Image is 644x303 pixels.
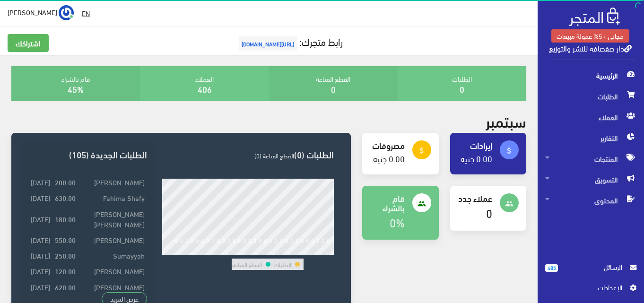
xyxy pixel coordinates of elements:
div: 12 [231,249,238,255]
td: [DATE] [28,174,52,190]
a: 0 [486,202,492,223]
i: people [505,199,513,208]
div: 30 [325,249,332,255]
i: people [418,199,426,208]
a: التقارير [538,128,644,148]
a: 45% [68,81,84,96]
strong: 630.00 [55,192,76,203]
td: [DATE] [28,206,52,232]
span: الطلبات [545,86,636,107]
td: [PERSON_NAME] [PERSON_NAME] [78,206,147,232]
h4: قام بالشراء [370,193,404,212]
td: [PERSON_NAME] [78,263,147,279]
td: [DATE] [28,190,52,206]
div: 22 [284,249,290,255]
span: الرئيسية [545,65,636,86]
td: [PERSON_NAME] [78,279,147,294]
u: EN [82,7,90,19]
strong: 180.00 [55,214,76,224]
a: رابط متجرك:[URL][DOMAIN_NAME] [236,33,343,50]
td: [PERSON_NAME] [78,174,147,190]
a: اﻹعدادات [545,282,636,297]
a: 406 [198,81,212,96]
a: مجاني +5% عمولة مبيعات [551,29,629,43]
span: اﻹعدادات [553,282,622,293]
a: المحتوى [538,190,644,211]
strong: 620.00 [55,282,76,292]
span: 485 [545,264,558,272]
td: [DATE] [28,232,52,247]
td: الطلبات [274,259,292,270]
i: attach_money [505,147,513,155]
div: 20 [273,249,279,255]
div: 8 [211,249,215,255]
h3: الطلبات الجديدة (105) [28,150,147,159]
span: المنتجات [545,148,636,169]
td: [PERSON_NAME] [78,232,147,247]
a: العملاء [538,107,644,128]
img: . [569,8,620,26]
div: 16 [252,249,259,255]
a: دار صفصافة للنشر والتوزيع [549,41,632,55]
div: 14 [242,249,248,255]
td: [DATE] [28,248,52,263]
td: القطع المباعة [232,259,262,270]
a: 0 [460,81,464,96]
a: 0 [331,81,336,96]
h2: سبتمبر [486,113,526,129]
strong: 250.00 [55,250,76,260]
span: العملاء [545,107,636,128]
span: التسويق [545,169,636,190]
strong: 550.00 [55,234,76,245]
strong: 120.00 [55,266,76,276]
a: 485 الرسائل [545,262,636,282]
div: الطلبات [398,66,526,101]
a: EN [78,5,94,22]
span: [PERSON_NAME] [8,6,57,18]
td: [DATE] [28,263,52,279]
span: [URL][DOMAIN_NAME] [239,36,297,51]
span: القطع المباعة (0) [254,150,294,161]
td: Fahima Shafy [78,190,147,206]
a: اشتراكك [8,34,49,52]
a: 0.00 جنيه [373,150,405,166]
div: قام بالشراء [11,66,140,101]
td: Sumayyah [78,248,147,263]
td: [DATE] [28,279,52,294]
a: 0% [390,212,405,232]
a: المنتجات [538,148,644,169]
div: القطع المباعة [269,66,398,101]
div: 2 [180,249,183,255]
div: 18 [262,249,269,255]
div: 4 [191,249,194,255]
div: العملاء [140,66,269,101]
span: المحتوى [545,190,636,211]
h3: الطلبات (0) [162,150,334,159]
div: 28 [315,249,322,255]
h4: إيرادات [458,140,492,150]
strong: 200.00 [55,177,76,187]
img: ... [59,5,74,20]
h4: عملاء جدد [458,193,492,203]
span: الرسائل [566,262,622,272]
div: 26 [305,249,311,255]
i: attach_money [418,147,426,155]
h4: مصروفات [370,140,404,150]
span: التقارير [545,128,636,148]
a: ... [PERSON_NAME] [8,5,74,20]
div: 24 [294,249,301,255]
a: 0.00 جنيه [461,150,492,166]
a: الطلبات [538,86,644,107]
a: الرئيسية [538,65,644,86]
div: 6 [201,249,204,255]
div: 10 [221,249,227,255]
